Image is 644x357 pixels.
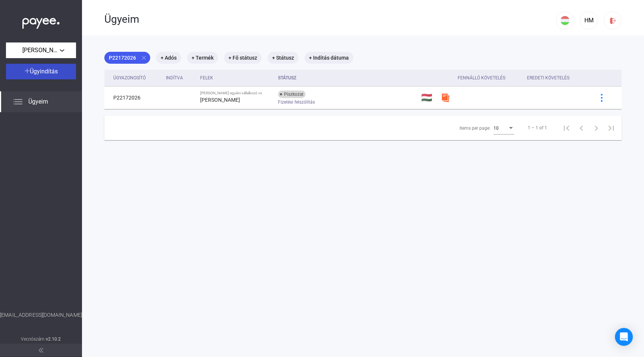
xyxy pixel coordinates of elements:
div: Indítva [166,73,183,82]
strong: [PERSON_NAME] [200,97,240,103]
button: Last page [604,120,619,135]
td: P22172026 [104,86,163,109]
div: Ügyazonosító [113,73,146,82]
td: 🇭🇺 [418,86,438,109]
span: Ügyindítás [30,68,58,75]
div: Fennálló követelés [458,73,505,82]
div: Piszkozat [278,91,306,98]
div: Indítva [166,73,194,82]
span: 10 [493,126,499,131]
span: [PERSON_NAME] egyéni vállalkozó [22,46,60,55]
mat-chip: + Fő státusz [224,52,262,64]
div: HM [583,16,595,25]
img: plus-white.svg [25,68,30,73]
img: arrow-double-left-grey.svg [39,348,43,353]
div: Open Intercom Messenger [615,328,633,346]
div: Felek [200,73,213,82]
button: more-blue [594,90,609,105]
img: white-payee-white-dot.svg [22,14,60,29]
div: Eredeti követelés [527,73,569,82]
img: szamlazzhu-mini [441,93,450,102]
mat-select: Items per page: [493,123,514,132]
span: Ügyeim [28,97,48,106]
div: 1 – 1 of 1 [528,123,547,132]
button: Next page [589,120,604,135]
div: Ügyeim [104,13,556,26]
button: Ügyindítás [6,64,76,79]
div: Eredeti követelés [527,73,584,82]
div: Fennálló követelés [458,73,521,82]
span: Fizetési felszólítás [278,98,315,107]
img: more-blue [598,94,606,102]
button: HM [580,12,598,29]
mat-chip: + Indítás dátuma [304,52,353,64]
div: Ügyazonosító [113,73,160,82]
mat-chip: + Adós [156,52,181,64]
strong: v2.10.2 [46,337,61,342]
div: [PERSON_NAME] egyéni vállalkozó vs [200,91,272,95]
button: Previous page [574,120,589,135]
div: Felek [200,73,272,82]
button: [PERSON_NAME] egyéni vállalkozó [6,42,76,58]
img: logout-red [609,17,617,25]
button: First page [559,120,574,135]
button: HU [556,12,574,29]
th: Státusz [275,70,418,86]
img: HU [561,16,569,25]
img: list.svg [13,97,22,106]
div: Items per page: [460,124,490,133]
mat-chip: P22172026 [104,52,150,64]
button: logout-red [604,12,622,29]
mat-chip: + Termék [187,52,218,64]
mat-icon: close [141,54,147,61]
mat-chip: + Státusz [268,52,299,64]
